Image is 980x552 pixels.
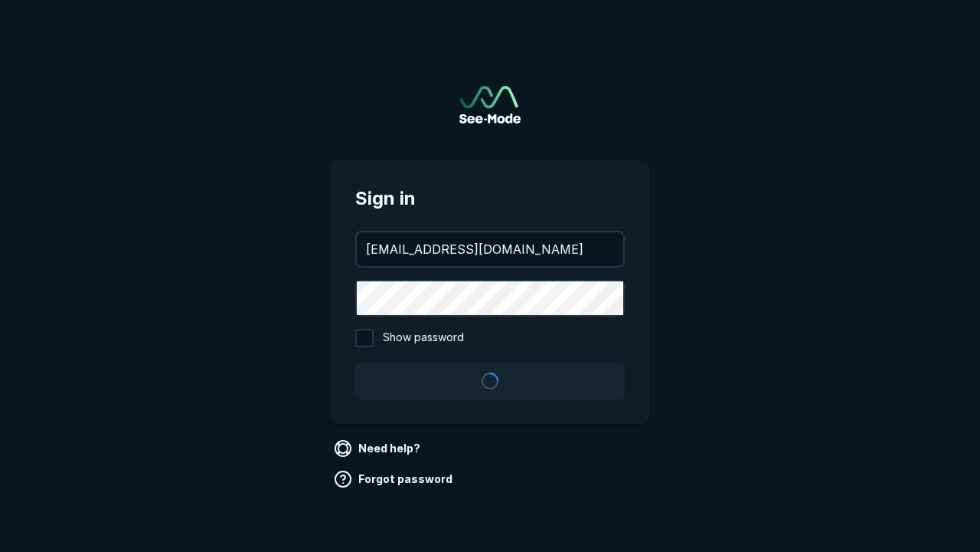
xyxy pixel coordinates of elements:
input: your@email.com [357,232,623,266]
a: Go to sign in [459,86,521,123]
span: Sign in [355,185,625,212]
a: Need help? [331,436,426,461]
span: Show password [383,329,464,347]
img: See-Mode Logo [459,86,521,123]
a: Forgot password [331,467,459,491]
